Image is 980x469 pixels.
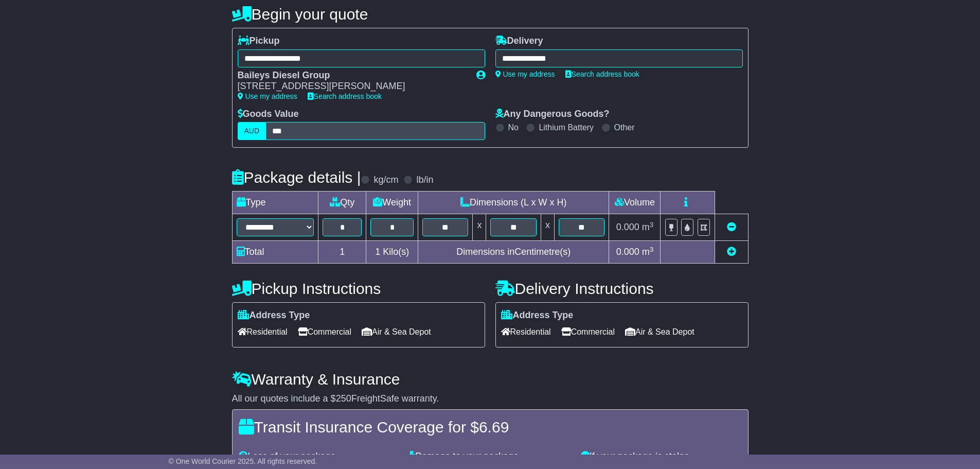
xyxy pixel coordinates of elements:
[625,324,694,340] span: Air & Sea Depot
[508,123,519,132] label: No
[238,109,299,120] label: Goods Value
[418,192,609,214] td: Dimensions (L x W x H)
[495,109,610,120] label: Any Dangerous Goods?
[561,324,615,340] span: Commercial
[318,241,366,264] td: 1
[232,6,749,23] h4: Begin your quote
[727,247,736,257] a: Add new item
[609,192,661,214] td: Volume
[308,92,382,100] a: Search address book
[495,36,543,47] label: Delivery
[239,419,742,436] h4: Transit Insurance Coverage for $
[298,324,351,340] span: Commercial
[416,175,433,186] label: lb/in
[642,247,654,257] span: m
[238,122,266,140] label: AUD
[238,310,310,321] label: Address Type
[362,324,431,340] span: Air & Sea Depot
[576,451,747,462] div: If your package is stolen
[318,192,366,214] td: Qty
[234,451,405,462] div: Loss of your package
[479,419,509,436] span: 6.69
[232,241,318,264] td: Total
[642,222,654,232] span: m
[366,192,418,214] td: Weight
[238,81,466,92] div: [STREET_ADDRESS][PERSON_NAME]
[232,371,749,388] h4: Warranty & Insurance
[565,70,639,78] a: Search address book
[614,123,635,132] label: Other
[501,324,551,340] span: Residential
[232,169,361,186] h4: Package details |
[232,393,749,405] div: All our quotes include a $ FreightSafe warranty.
[375,247,380,257] span: 1
[650,221,654,229] sup: 3
[473,214,486,241] td: x
[366,241,418,264] td: Kilo(s)
[404,451,576,462] div: Damage to your package
[373,175,398,186] label: kg/cm
[238,36,280,47] label: Pickup
[650,246,654,253] sup: 3
[238,324,288,340] span: Residential
[539,123,594,132] label: Lithium Battery
[616,247,639,257] span: 0.000
[495,280,749,297] h4: Delivery Instructions
[418,241,609,264] td: Dimensions in Centimetre(s)
[727,222,736,232] a: Remove this item
[501,310,574,321] label: Address Type
[169,457,317,465] span: © One World Courier 2025. All rights reserved.
[541,214,554,241] td: x
[238,70,466,81] div: Baileys Diesel Group
[495,70,555,78] a: Use my address
[336,393,351,404] span: 250
[232,192,318,214] td: Type
[232,280,485,297] h4: Pickup Instructions
[238,92,297,100] a: Use my address
[616,222,639,232] span: 0.000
